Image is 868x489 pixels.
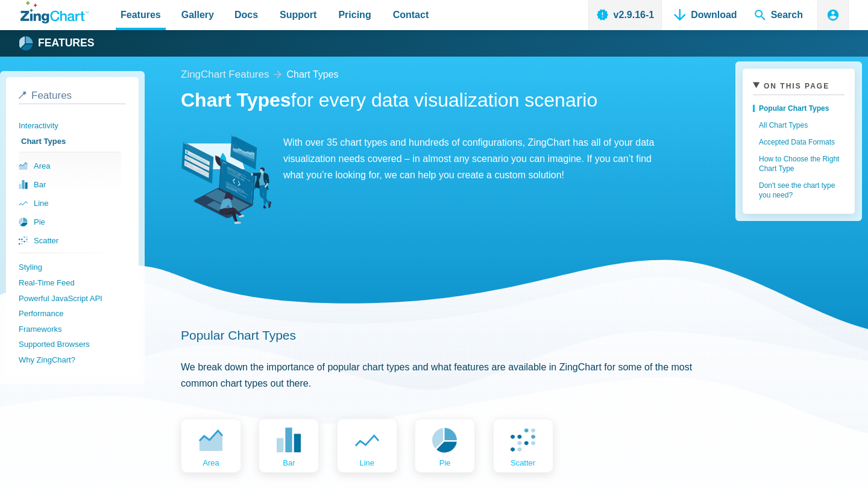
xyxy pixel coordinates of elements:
p: We break down the importance of popular chart types and what features are available in ZingChart ... [181,359,716,391]
a: scatter [493,419,553,473]
a: Powerful JavaScript API [19,291,126,307]
a: ZingChart Logo. Click to return to the homepage [20,1,89,23]
p: With over 35 chart types and hundreds of configurations, ZingChart has all of your data visualiza... [181,134,663,184]
span: Gallery [181,7,214,23]
img: Interactivity Image [181,134,271,225]
a: pie [415,419,475,473]
span: Features [121,7,161,23]
a: Styling [19,260,126,275]
a: line [337,419,397,473]
span: Contact [393,7,429,23]
summary: On This Page [753,79,844,95]
span: area [203,459,219,467]
h1: for every data visualization scenario [181,88,716,115]
a: area [181,419,241,473]
span: scatter [511,459,535,467]
a: Chart Types [19,134,126,149]
a: Real-Time Feed [19,275,126,291]
a: Features [19,90,126,104]
a: Popular Chart Types [753,100,844,117]
span: Docs [234,7,258,23]
a: line [19,194,121,213]
a: How to Choose the Right Chart Type [753,151,844,177]
a: ZingChart Features [181,66,269,84]
a: pie [19,213,121,231]
a: Interactivity [19,118,126,134]
a: Features [20,34,95,52]
a: bar [259,419,319,473]
strong: Chart Types [181,89,291,111]
strong: Features [38,38,95,49]
span: Pricing [338,7,371,23]
a: Popular Chart Types [181,328,296,342]
span: Features [31,90,72,101]
a: scatter [19,231,121,250]
a: Frameworks [19,322,126,337]
a: chart types [286,66,338,83]
a: Don't see the chart type you need? [753,177,844,204]
a: Performance [19,306,126,322]
span: line [359,459,374,467]
span: pie [439,459,451,467]
a: Why ZingChart? [19,352,126,368]
span: Support [280,7,316,23]
a: area [19,157,121,175]
a: Supported Browsers [19,337,126,352]
a: All Chart Types [753,117,844,134]
a: bar [19,175,121,194]
span: bar [283,459,295,467]
a: Accepted Data Formats [753,134,844,151]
